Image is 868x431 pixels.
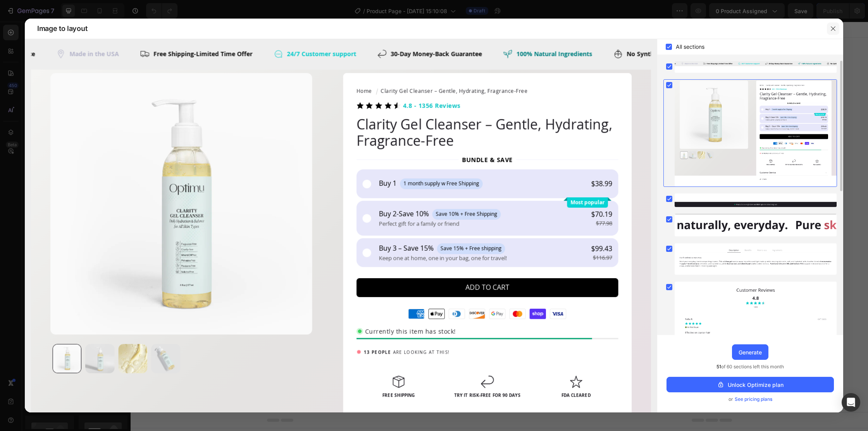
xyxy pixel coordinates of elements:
div: Open Intercom Messenger [842,393,860,412]
button: Unlock Optimize plan [666,377,834,392]
button: Add elements [370,222,425,238]
span: 51 [716,364,721,369]
div: Unlock Optimize plan [717,381,784,389]
span: See pricing plans [735,395,772,403]
button: Generate [732,344,768,360]
div: or [666,395,834,403]
span: All sections [676,42,704,51]
div: Generate [739,348,762,356]
button: Add sections [313,222,366,238]
div: Start with Generating from URL or image [317,265,421,272]
div: Start with Sections from sidebar [322,207,416,216]
span: of 60 sections left this month [716,363,784,371]
span: Image to layout [37,24,87,33]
